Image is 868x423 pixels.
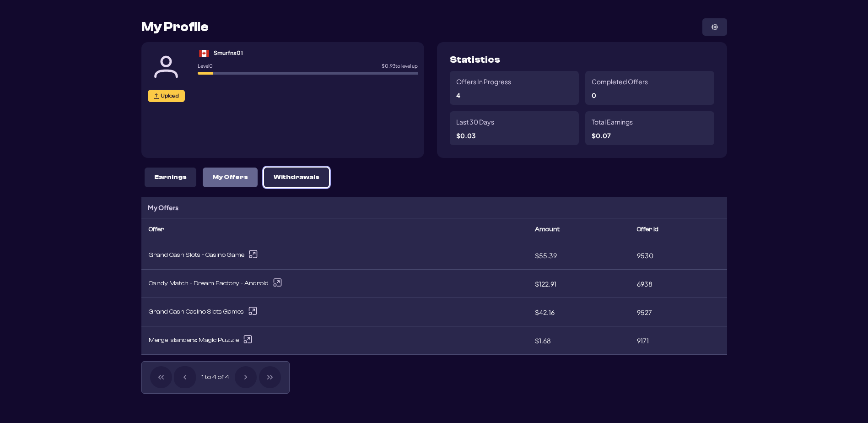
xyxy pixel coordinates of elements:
span: Offer Id [637,226,658,233]
h1: My Profile [141,21,209,33]
p: 0 [592,92,596,98]
button: Earnings [145,168,196,187]
p: My Offers [212,174,248,181]
img: profile [712,24,718,30]
p: $ 0.03 [456,132,476,139]
td: 9171 [630,326,727,355]
div: Grand Cash Casino Slots Games [149,305,521,319]
p: Last 30 Days [456,118,494,126]
td: $55.39 [528,241,630,270]
p: Total Earnings [592,118,633,126]
span: Upload [161,92,179,99]
p: $ 0.93 to level up [382,64,418,69]
p: Level 0 [198,64,213,69]
div: Candy Match - Dream Factory - Android [149,277,521,290]
button: Withdrawals [264,168,329,187]
span: 1 to 4 of 4 [198,366,233,388]
td: 9527 [630,298,727,326]
td: 9530 [630,241,727,270]
span: Offer [149,226,164,233]
p: $ 0.07 [592,132,611,139]
p: Completed Offers [592,77,648,86]
div: Grand Cash Slots - Casino Game [149,249,521,262]
img: ca.svg [198,50,210,57]
div: Smurfnx01 [214,49,243,57]
p: My Offers [148,203,178,211]
button: My Offers [203,168,258,187]
td: $1.68 [528,326,630,355]
button: Upload [148,90,185,102]
td: $42.16 [528,298,630,326]
p: Offers In Progress [456,77,511,86]
p: Statistics [450,55,500,65]
div: Merge Islanders: Magic Puzzle [149,334,521,347]
span: Amount [535,226,560,233]
p: 4 [456,92,460,98]
td: 6938 [630,270,727,298]
td: $122.91 [528,270,630,298]
img: Avatar [148,49,184,85]
p: Withdrawals [274,174,319,181]
p: Earnings [154,174,187,181]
